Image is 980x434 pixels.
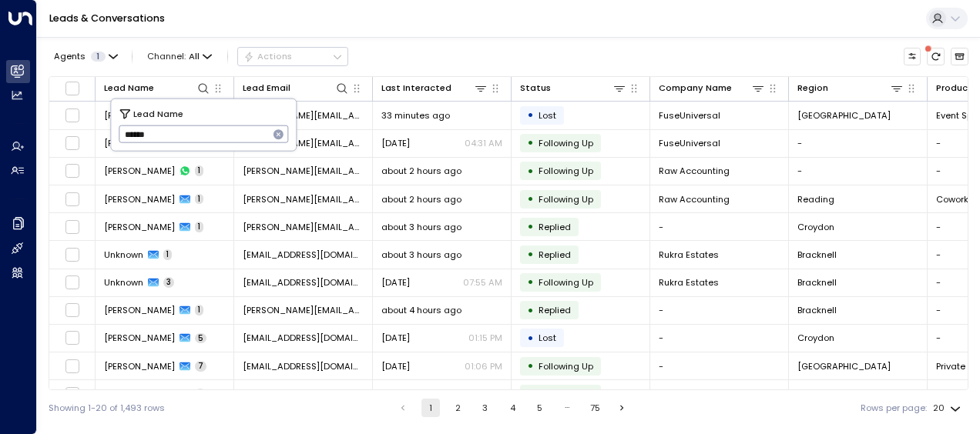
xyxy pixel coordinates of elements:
[381,109,450,122] span: 33 minutes ago
[659,276,719,289] span: Rukra Estates
[539,165,593,177] span: Following Up
[797,109,891,122] span: London
[381,221,461,233] span: about 3 hours ago
[237,47,348,65] div: Button group with a nested menu
[789,130,928,157] td: -
[468,332,502,344] p: 01:15 PM
[195,305,203,315] span: 1
[927,48,945,65] span: There are new threads available. Refresh the grid to view the latest updates.
[421,399,440,417] button: page 1
[659,193,730,205] span: Raw Accounting
[243,137,364,149] span: silvia.monni@fuseuniversal.com
[527,272,534,292] div: •
[243,81,290,95] div: Lead Email
[237,47,348,65] button: Actions
[448,399,467,417] button: Go to page 2
[797,360,891,372] span: London
[104,81,210,95] div: Lead Name
[659,109,720,122] span: FuseUniversal
[195,361,206,372] span: 7
[476,399,495,417] button: Go to page 3
[243,193,364,205] span: luke.fletcher@rawaccounting.co.uk
[65,163,80,179] span: Toggle select row
[659,81,765,95] div: Company Name
[381,193,461,205] span: about 2 hours ago
[65,219,80,235] span: Toggle select row
[797,249,837,261] span: Bracknell
[243,276,364,289] span: sagar@rukraestates.co.uk
[797,221,834,233] span: Croydon
[613,399,632,417] button: Go to next page
[91,52,106,62] span: 1
[789,380,928,407] td: -
[951,48,968,65] button: Archived Leads
[243,332,364,344] span: wilson_a2003@sky.com
[527,189,534,209] div: •
[527,244,534,265] div: •
[381,81,488,95] div: Last Interacted
[381,249,461,261] span: about 3 hours ago
[527,300,534,321] div: •
[381,165,461,177] span: about 2 hours ago
[65,108,80,123] span: Toggle select row
[650,352,789,379] td: -
[539,109,556,122] span: Lost
[586,399,604,417] button: Go to page 75
[381,360,410,372] span: Yesterday
[797,81,828,95] div: Region
[104,304,175,316] span: Jay Dunbar-Newman
[49,48,122,65] button: Agents1
[527,383,534,404] div: •
[104,81,154,95] div: Lead Name
[527,328,534,349] div: •
[243,165,364,177] span: luke.fletcher@rawaccounting.co.uk
[650,213,789,240] td: -
[65,386,80,402] span: Toggle select row
[797,304,837,316] span: Bracknell
[133,106,183,120] span: Lead Name
[243,81,349,95] div: Lead Email
[539,332,556,344] span: Lost
[527,132,534,153] div: •
[539,388,593,400] span: Following Up
[381,332,410,344] span: Yesterday
[463,276,502,289] p: 07:55 AM
[195,165,203,176] span: 1
[381,137,410,149] span: Aug 13, 2025
[163,277,174,288] span: 3
[393,399,633,417] nav: pagination navigation
[861,402,927,415] label: Rows per page:
[65,359,80,374] span: Toggle select row
[143,48,217,65] span: Channel:
[65,247,80,262] span: Toggle select row
[243,221,364,233] span: Moniqueashley@hotmail.co.uk
[503,399,522,417] button: Go to page 4
[650,297,789,324] td: -
[195,389,206,399] span: 2
[143,48,217,65] button: Channel:All
[243,304,364,316] span: jay@pirbrightpartners.com
[104,388,175,400] span: Suzie Quartermaine
[531,399,549,417] button: Go to page 5
[558,399,576,417] div: …
[104,332,175,344] span: Amber Wilson
[243,388,364,400] span: suzie_quartermaine@hotmail.com
[936,81,972,95] div: Product
[243,51,292,62] div: Actions
[527,105,534,125] div: •
[243,249,364,261] span: sagar@rukraestates.co.uk
[195,222,203,232] span: 1
[527,161,534,182] div: •
[659,81,732,95] div: Company Name
[189,52,200,62] span: All
[527,356,534,376] div: •
[195,333,206,344] span: 5
[527,216,534,237] div: •
[797,276,837,289] span: Bracknell
[104,165,175,177] span: Luke Fletcher
[104,221,175,233] span: Monique Gordon
[104,109,175,122] span: Silvia Monni
[65,135,80,151] span: Toggle select row
[659,137,720,149] span: FuseUniversal
[650,325,789,352] td: -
